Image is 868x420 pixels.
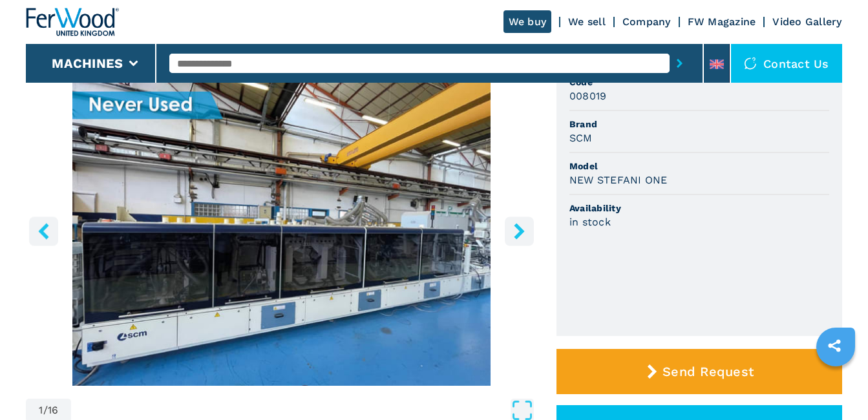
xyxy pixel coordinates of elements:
[29,216,58,246] button: left-button
[813,362,858,410] iframe: Chat
[39,405,43,415] span: 1
[772,16,842,28] a: Video Gallery
[569,202,829,215] span: Availability
[52,56,123,71] button: Machines
[26,8,119,36] img: Ferwood
[818,330,851,362] a: sharethis
[688,16,756,28] a: FW Magazine
[569,118,829,131] span: Brand
[569,160,829,173] span: Model
[569,131,593,145] h3: SCM
[569,89,607,103] h3: 008019
[744,57,757,70] img: Contact us
[43,405,48,415] span: /
[569,215,611,229] h3: in stock
[569,173,668,187] h3: NEW STEFANI ONE
[731,44,842,83] div: Contact us
[26,72,537,386] img: Single Sided Edgebanders SCM NEW STEFANI ONE
[556,349,842,394] button: Send Request
[26,72,537,386] div: Go to Slide 1
[662,364,754,379] span: Send Request
[48,405,59,415] span: 16
[505,216,534,246] button: right-button
[568,16,606,28] a: We sell
[670,48,690,78] button: submit-button
[503,10,552,33] a: We buy
[622,16,671,28] a: Company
